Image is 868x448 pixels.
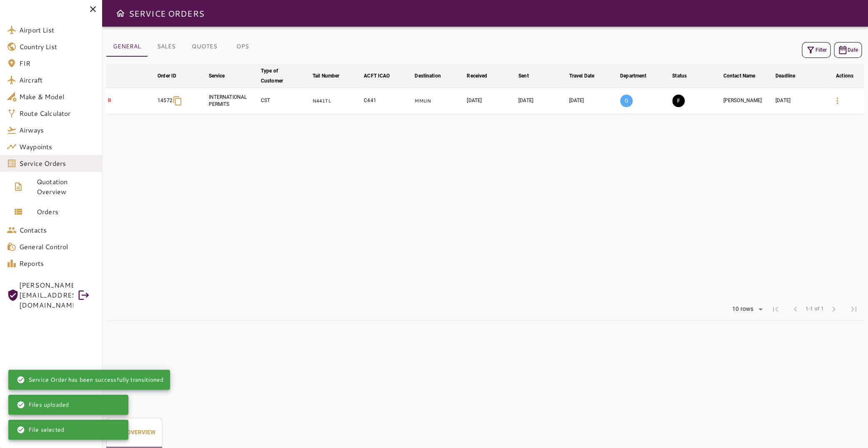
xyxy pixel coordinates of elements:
[517,88,568,114] td: [DATE]
[727,303,765,315] div: 10 rows
[158,71,187,81] span: Order ID
[19,75,95,85] span: Aircraft
[19,108,95,118] span: Route Calculator
[415,98,463,105] p: MMUN
[774,88,825,114] td: [DATE]
[19,258,95,268] span: Reports
[518,71,529,81] div: Sent
[106,37,261,57] div: basic tabs example
[224,37,261,57] button: OPS
[19,225,95,235] span: Contacts
[207,88,259,114] td: INTERNATIONAL PERMITS
[17,397,69,412] div: Files uploaded
[775,71,795,81] div: Deadline
[19,142,95,152] span: Waypoints
[467,71,498,81] span: Received
[19,158,95,168] span: Service Orders
[568,88,618,114] td: [DATE]
[620,71,646,81] div: Department
[569,71,594,81] div: Travel Date
[17,422,64,437] div: File selected
[37,177,95,197] span: Quotation Overview
[824,299,844,319] span: Next Page
[19,280,73,310] span: [PERSON_NAME][EMAIL_ADDRESS][DOMAIN_NAME]
[415,71,440,81] div: Destination
[106,418,163,448] div: basic tabs example
[19,25,95,35] span: Airport List
[785,299,805,319] span: Previous Page
[208,71,225,81] div: Service
[844,299,864,319] span: Last Page
[672,71,698,81] span: Status
[108,97,154,104] p: R
[19,125,95,135] span: Airways
[17,372,163,387] div: Service Order has been successfully transitioned
[827,91,847,111] button: Details
[723,71,755,81] div: Contact Name
[730,305,755,313] div: 10 rows
[364,71,400,81] span: ACFT ICAO
[467,71,487,81] div: Received
[775,71,806,81] span: Deadline
[672,71,687,81] div: Status
[802,42,830,58] button: Filter
[765,299,785,319] span: First Page
[19,42,95,52] span: Country List
[364,71,390,81] div: ACFT ICAO
[313,98,360,105] p: N441TL
[208,71,235,81] span: Service
[313,71,339,81] div: Tail Number
[620,95,633,107] p: O
[148,37,185,57] button: SALES
[37,207,95,217] span: Orders
[313,71,350,81] span: Tail Number
[129,7,204,20] h6: SERVICE ORDERS
[158,71,176,81] div: Order ID
[834,42,862,58] button: Date
[569,71,605,81] span: Travel Date
[620,71,657,81] span: Department
[106,37,148,57] button: GENERAL
[518,71,540,81] span: Sent
[19,242,95,252] span: General Control
[259,88,311,114] td: CST
[19,58,95,68] span: FIR
[672,95,685,107] button: FINAL
[261,66,298,86] div: Type of Customer
[805,305,824,313] span: 1-1 of 1
[112,5,129,22] button: Open drawer
[721,88,773,114] td: [PERSON_NAME]
[415,71,451,81] span: Destination
[362,88,413,114] td: C441
[106,418,163,448] button: Overview
[465,88,517,114] td: [DATE]
[158,97,173,104] p: 14572
[723,71,766,81] span: Contact Name
[261,66,309,86] span: Type of Customer
[19,92,95,102] span: Make & Model
[185,37,224,57] button: QUOTES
